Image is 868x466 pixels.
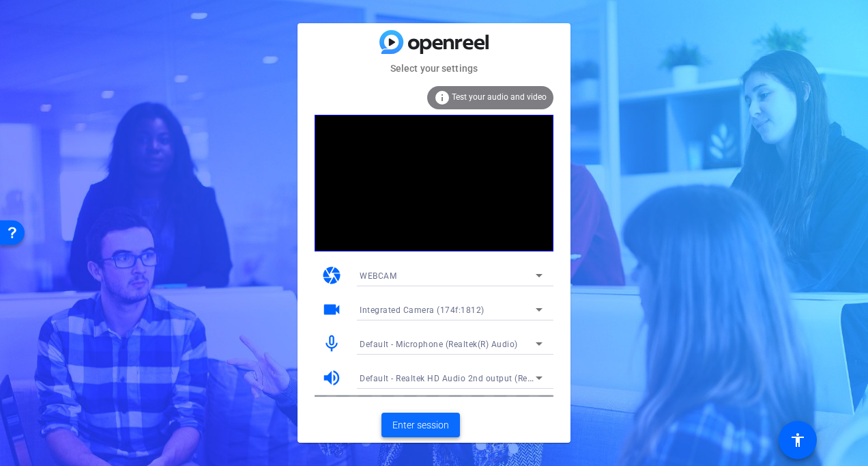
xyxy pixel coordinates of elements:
mat-icon: videocam [321,299,342,320]
mat-icon: info [434,90,450,106]
span: WEBCAM [360,271,396,281]
span: Default - Microphone (Realtek(R) Audio) [360,340,518,349]
img: blue-gradient.svg [379,30,489,54]
mat-icon: camera [321,265,342,286]
span: Test your audio and video [452,92,547,102]
span: Enter session [392,418,449,433]
span: Default - Realtek HD Audio 2nd output (Realtek(R) Audio) [360,372,587,383]
mat-icon: mic_none [321,333,342,354]
span: Integrated Camera (174f:1812) [360,305,484,315]
mat-card-subtitle: Select your settings [298,61,570,76]
mat-icon: volume_up [321,368,342,388]
button: Enter session [381,413,460,437]
mat-icon: accessibility [790,432,806,448]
